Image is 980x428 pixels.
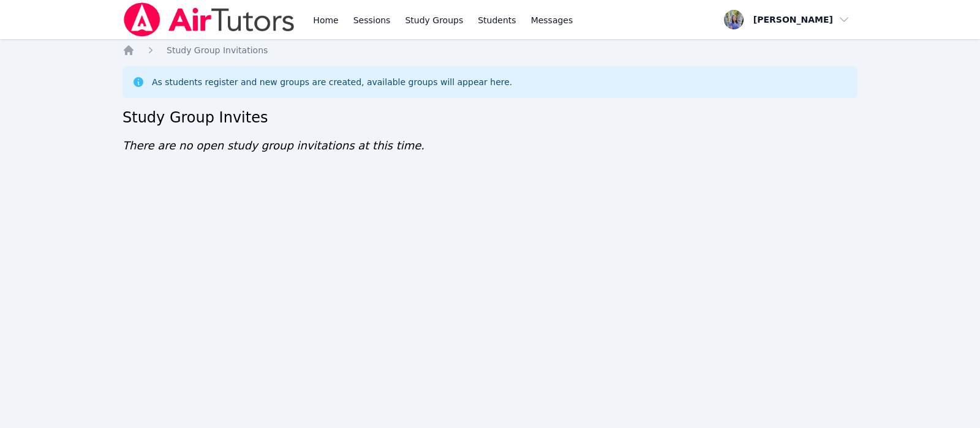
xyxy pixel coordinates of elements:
span: There are no open study group invitations at this time. [123,139,424,152]
a: Study Group Invitations [167,44,268,56]
nav: Breadcrumb [123,44,858,56]
span: Messages [531,14,573,26]
img: Air Tutors [123,2,296,37]
h2: Study Group Invites [123,108,858,127]
div: As students register and new groups are created, available groups will appear here. [152,76,512,88]
span: Study Group Invitations [167,45,268,55]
